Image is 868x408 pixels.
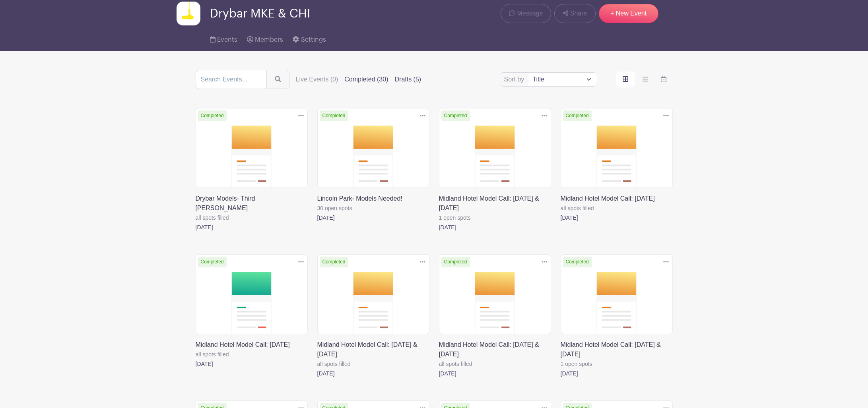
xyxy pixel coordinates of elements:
[177,2,200,25] img: Buttercup%20Logo.jpg
[599,4,658,23] a: + New Event
[504,75,527,84] label: Sort by
[217,37,237,43] span: Events
[210,25,237,51] a: Events
[293,25,326,51] a: Settings
[196,70,267,89] input: Search Events...
[554,4,595,23] a: Share
[301,37,326,43] span: Settings
[616,72,673,87] div: order and view
[255,37,283,43] span: Members
[210,7,310,20] span: Drybar MKE & CHI
[247,25,283,51] a: Members
[501,4,551,23] a: Message
[570,9,587,18] span: Share
[395,75,421,84] label: Drafts (5)
[296,75,421,84] div: filters
[344,75,388,84] label: Completed (30)
[517,9,543,18] span: Message
[296,75,338,84] label: Live Events (0)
